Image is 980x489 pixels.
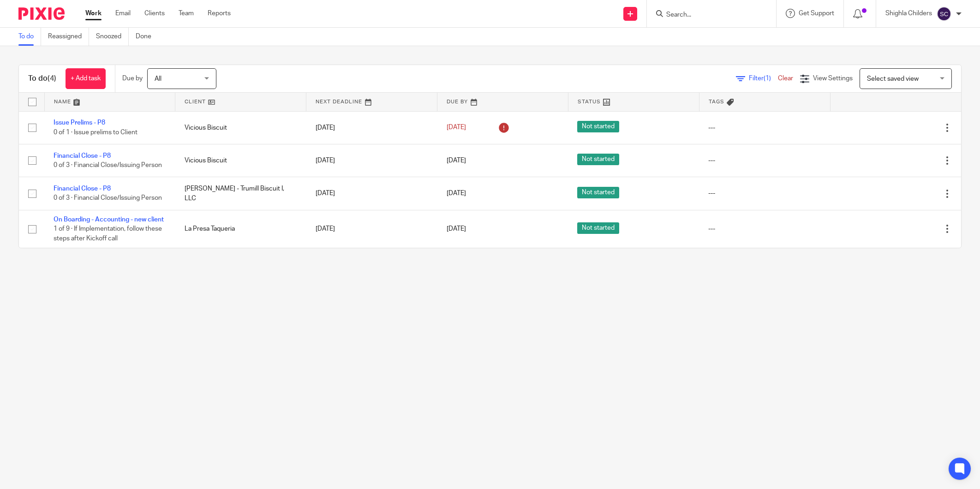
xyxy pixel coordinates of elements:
[885,9,932,18] p: Shighla Childers
[18,7,65,20] img: Pixie
[447,157,466,164] span: [DATE]
[136,28,158,46] a: Done
[54,226,162,242] span: 1 of 9 · If Implementation, follow these steps after Kickoff call
[85,9,102,18] a: Work
[577,121,619,132] span: Not started
[764,75,771,82] span: (1)
[306,210,437,248] td: [DATE]
[96,28,129,46] a: Snoozed
[48,75,56,82] span: (4)
[54,119,105,126] a: Issue Prelims - P8
[937,6,951,21] img: svg%3E
[122,74,143,83] p: Due by
[778,75,793,82] a: Clear
[577,154,619,165] span: Not started
[208,9,231,18] a: Reports
[144,9,165,18] a: Clients
[867,76,919,82] span: Select saved view
[179,9,194,18] a: Team
[48,28,89,46] a: Reassigned
[708,123,821,132] div: ---
[577,222,619,234] span: Not started
[577,187,619,198] span: Not started
[115,9,131,18] a: Email
[155,76,161,82] span: All
[447,226,466,232] span: [DATE]
[54,129,137,136] span: 0 of 1 · Issue prelims to Client
[54,153,111,159] a: Financial Close - P8
[54,195,162,202] span: 0 of 3 · Financial Close/Issuing Person
[175,210,306,248] td: La Presa Taqueria
[54,216,164,223] a: On Boarding - Accounting - new client
[175,144,306,177] td: Vicious Biscuit
[54,162,162,168] span: 0 of 3 · Financial Close/Issuing Person
[709,99,724,104] span: Tags
[813,75,853,82] span: View Settings
[708,224,821,233] div: ---
[708,156,821,165] div: ---
[799,10,834,17] span: Get Support
[306,111,437,144] td: [DATE]
[175,111,306,144] td: Vicious Biscuit
[708,189,821,198] div: ---
[66,68,106,89] a: + Add task
[749,75,778,82] span: Filter
[54,185,111,192] a: Financial Close - P8
[306,144,437,177] td: [DATE]
[28,74,56,83] h1: To do
[447,125,466,131] span: [DATE]
[18,28,41,46] a: To do
[306,177,437,210] td: [DATE]
[447,190,466,197] span: [DATE]
[665,11,748,19] input: Search
[175,177,306,210] td: [PERSON_NAME] - Trumill Biscuit I, LLC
